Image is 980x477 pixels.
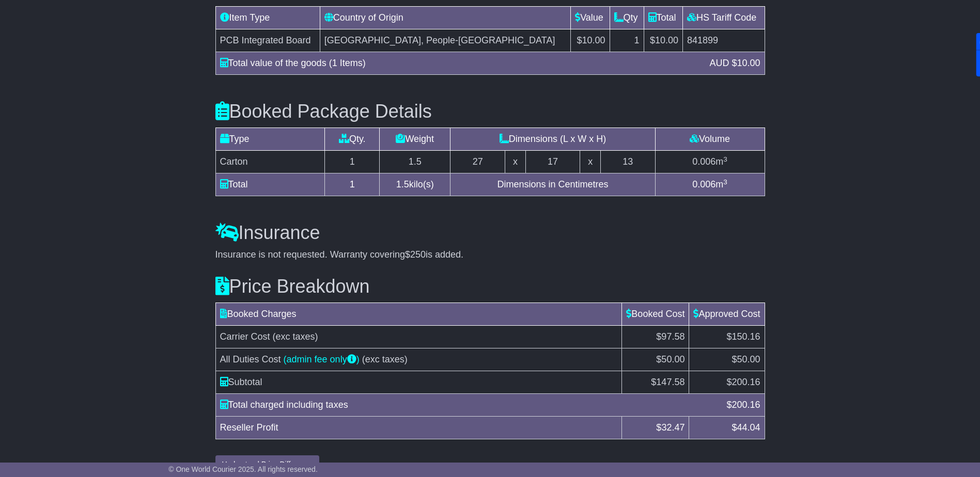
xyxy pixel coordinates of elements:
[215,56,705,70] div: Total value of the goods (1 Items)
[450,151,505,173] td: 27
[721,398,765,412] div: $
[692,179,715,189] span: 0.006
[571,29,610,52] td: $10.00
[220,354,281,364] span: All Duties Cost
[215,29,320,52] td: PCB Integrated Board
[682,29,765,52] td: 841899
[704,56,765,70] div: AUD $10.00
[655,151,765,173] td: m
[220,331,270,342] span: Carrier Cost
[656,377,685,387] span: 147.58
[732,377,760,387] span: 200.16
[325,128,380,151] td: Qty.
[215,222,765,243] h3: Insurance
[622,303,689,326] td: Booked Cost
[644,6,682,29] td: Total
[215,151,325,173] td: Carton
[380,151,450,173] td: 1.5
[525,151,580,173] td: 17
[692,156,715,167] span: 0.006
[215,101,765,122] h3: Booked Package Details
[655,173,765,196] td: m
[689,371,765,394] td: $
[655,128,765,151] td: Volume
[380,128,450,151] td: Weight
[610,6,644,29] td: Qty
[215,417,622,439] td: Reseller Profit
[215,128,325,151] td: Type
[656,422,685,433] span: $
[732,354,760,364] span: $50.00
[505,151,525,173] td: x
[320,6,571,29] td: Country of Origin
[571,6,610,29] td: Value
[622,371,689,394] td: $
[726,331,760,342] span: $150.16
[215,398,722,412] div: Total charged including taxes
[320,29,571,52] td: [GEOGRAPHIC_DATA], People-[GEOGRAPHIC_DATA]
[661,422,685,433] span: 32.47
[723,155,727,163] sup: 3
[215,173,325,196] td: Total
[284,354,360,364] a: (admin fee only)
[732,400,760,410] span: 200.16
[215,249,765,261] div: Insurance is not requested. Warranty covering is added.
[273,331,318,342] span: (exc taxes)
[450,128,655,151] td: Dimensions (L x W x H)
[215,455,320,473] button: Understand Price Difference
[644,29,682,52] td: $10.00
[325,151,380,173] td: 1
[215,6,320,29] td: Item Type
[362,354,408,364] span: (exc taxes)
[325,173,380,196] td: 1
[723,178,727,186] sup: 3
[215,303,622,326] td: Booked Charges
[610,29,644,52] td: 1
[580,151,600,173] td: x
[689,303,765,326] td: Approved Cost
[656,331,685,342] span: $97.58
[737,422,760,433] span: 44.04
[396,179,409,189] span: 1.5
[732,422,760,433] span: $
[215,371,622,394] td: Subtotal
[682,6,765,29] td: HS Tariff Code
[450,173,655,196] td: Dimensions in Centimetres
[600,151,655,173] td: 13
[168,465,318,473] span: © One World Courier 2025. All rights reserved.
[656,354,685,364] span: $50.00
[380,173,450,196] td: kilo(s)
[405,249,426,260] span: $250
[215,276,765,297] h3: Price Breakdown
